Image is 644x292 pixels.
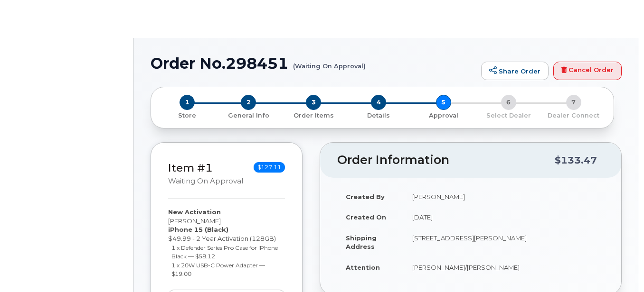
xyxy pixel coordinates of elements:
strong: iPhone 15 (Black) [168,226,228,233]
span: 2 [241,95,256,110]
small: Waiting On Approval [168,177,243,185]
span: 1 [180,95,195,110]
div: $133.47 [555,151,597,169]
strong: New Activation [168,208,221,216]
p: Store [162,111,212,120]
span: 3 [306,95,321,110]
span: 4 [371,95,386,110]
p: Order Items [285,111,342,120]
h1: Order No.298451 [151,55,476,72]
a: 1 Store [159,110,216,120]
a: 2 General Info [216,110,281,120]
a: 4 Details [346,110,411,120]
strong: Attention [346,264,380,271]
td: [PERSON_NAME]/[PERSON_NAME] [404,257,604,278]
a: Item #1 [168,161,213,174]
td: [STREET_ADDRESS][PERSON_NAME] [404,228,604,257]
p: Details [350,111,407,120]
small: 1 x 20W USB-C Power Adapter — $19.00 [171,262,265,278]
h2: Order Information [337,154,555,167]
strong: Created By [346,193,385,201]
small: (Waiting On Approval) [293,55,366,70]
a: Share Order [481,62,549,81]
a: 3 Order Items [281,110,346,120]
small: 1 x Defender Series Pro Case for iPhone Black — $58.12 [171,244,278,260]
strong: Created On [346,213,386,221]
td: [DATE] [404,207,604,228]
p: General Info [220,111,277,120]
span: $127.11 [254,162,285,173]
a: Cancel Order [553,62,622,81]
strong: Shipping Address [346,234,377,251]
td: [PERSON_NAME] [404,186,604,207]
